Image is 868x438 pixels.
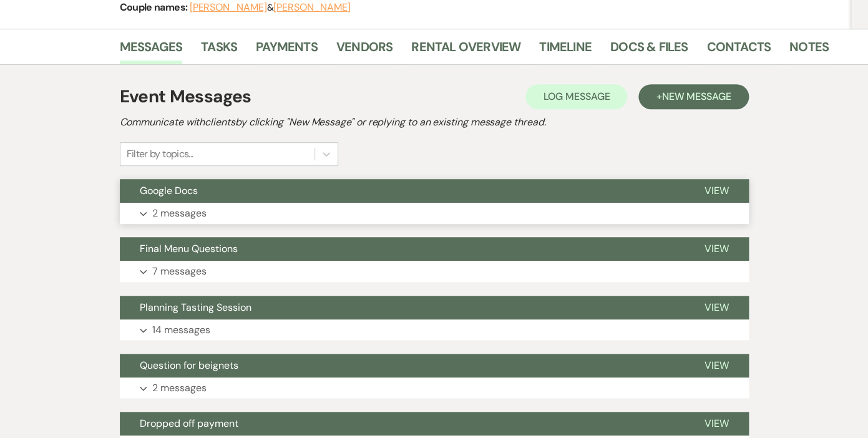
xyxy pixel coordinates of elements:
span: Planning Tasting Session [140,301,251,314]
p: 2 messages [152,205,207,221]
button: 7 messages [120,261,749,282]
a: Rental Overview [411,37,520,64]
button: Planning Tasting Session [120,296,685,319]
span: Dropped off payment [140,417,238,430]
button: View [685,296,749,319]
a: Timeline [539,37,592,64]
span: View [705,417,729,430]
span: View [705,359,729,372]
a: Notes [789,37,829,64]
span: New Message [661,90,731,103]
button: View [685,179,749,203]
button: Google Docs [120,179,685,203]
a: Messages [120,37,183,64]
button: Dropped off payment [120,412,685,436]
p: 14 messages [152,322,210,338]
span: Final Menu Questions [140,242,238,255]
span: View [705,242,729,255]
button: 2 messages [120,203,749,224]
span: Couple names: [120,1,190,14]
button: [PERSON_NAME] [273,2,351,12]
button: Question for beignets [120,354,685,377]
button: 2 messages [120,377,749,399]
button: View [685,412,749,436]
button: [PERSON_NAME] [190,2,267,12]
p: 7 messages [152,263,207,280]
p: 2 messages [152,380,207,396]
span: Log Message [543,90,610,103]
span: View [705,184,729,197]
button: Final Menu Questions [120,237,685,261]
button: Log Message [525,84,627,109]
button: 14 messages [120,319,749,341]
a: Tasks [201,37,237,64]
a: Contacts [706,37,771,64]
button: +New Message [638,84,748,109]
a: Payments [256,37,318,64]
span: View [705,301,729,314]
span: Question for beignets [140,359,238,372]
h1: Event Messages [120,84,251,110]
button: View [685,237,749,261]
button: View [685,354,749,377]
span: Google Docs [140,184,198,197]
span: & [190,1,351,14]
a: Docs & Files [610,37,688,64]
h2: Communicate with clients by clicking "New Message" or replying to an existing message thread. [120,115,749,130]
div: Filter by topics... [127,147,193,162]
a: Vendors [336,37,393,64]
